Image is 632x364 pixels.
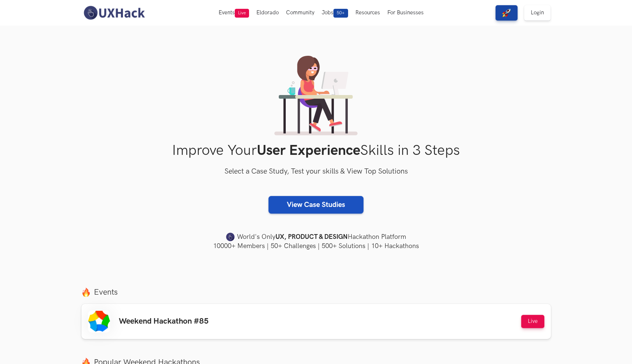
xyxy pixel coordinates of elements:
img: uxhack-favicon-image.png [226,232,235,242]
h3: Select a Case Study, Test your skills & View Top Solutions [81,166,551,178]
strong: User Experience [257,142,360,159]
img: lady working on laptop [274,56,358,135]
h4: World's Only Hackathon Platform [81,232,551,242]
img: rocket [502,8,511,17]
h4: 10000+ Members | 50+ Challenges | 500+ Solutions | 10+ Hackathons [81,241,551,251]
a: Login [524,5,551,21]
span: 50+ [333,9,348,18]
a: View Case Studies [268,196,364,214]
a: Weekend Hackathon #85 Live [81,304,551,339]
h1: Improve Your Skills in 3 Steps [81,142,551,159]
button: Live [521,315,544,328]
span: Live [235,9,249,18]
img: fire.png [81,288,91,297]
label: Events [81,287,551,297]
strong: UX, PRODUCT & DESIGN [275,232,348,242]
img: UXHack-logo.png [81,5,147,21]
h3: Weekend Hackathon #85 [119,317,209,326]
